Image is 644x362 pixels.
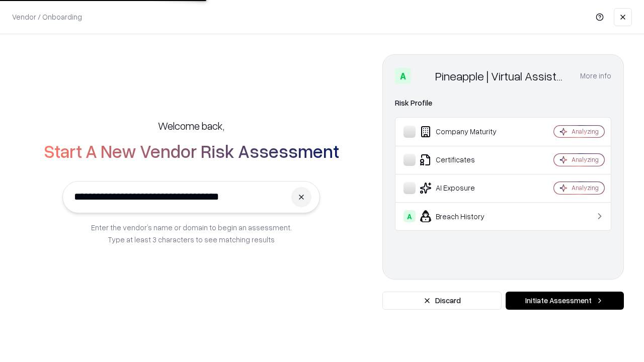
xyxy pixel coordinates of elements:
[404,154,524,166] div: Certificates
[415,68,431,84] img: Pineapple | Virtual Assistant Agency
[404,210,524,222] div: Breach History
[506,292,624,310] button: Initiate Assessment
[404,210,416,222] div: A
[404,182,524,194] div: AI Exposure
[12,12,82,22] p: Vendor / Onboarding
[404,126,524,138] div: Company Maturity
[435,68,568,84] div: Pineapple | Virtual Assistant Agency
[572,184,599,192] div: Analyzing
[572,127,599,136] div: Analyzing
[395,68,411,84] div: A
[580,67,611,85] button: More info
[158,119,224,133] h5: Welcome back,
[382,292,502,310] button: Discard
[44,141,339,161] h2: Start A New Vendor Risk Assessment
[91,221,292,245] p: Enter the vendor’s name or domain to begin an assessment. Type at least 3 characters to see match...
[395,97,611,109] div: Risk Profile
[572,155,599,164] div: Analyzing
